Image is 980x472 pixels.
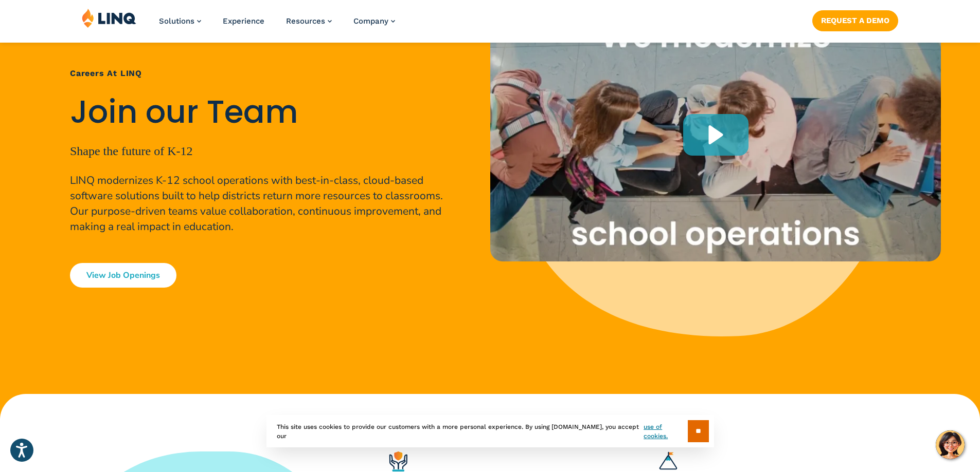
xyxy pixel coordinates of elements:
span: Solutions [159,16,194,26]
img: LINQ | K‑12 Software [82,8,136,28]
a: Company [353,16,395,26]
div: This site uses cookies to provide our customers with a more personal experience. By using [DOMAIN... [266,415,714,447]
nav: Button Navigation [812,8,898,31]
a: Resources [286,16,332,26]
h1: Careers at LINQ [70,67,450,80]
nav: Primary Navigation [159,8,395,42]
span: Company [353,16,388,26]
a: Experience [223,16,264,26]
a: use of cookies. [644,422,687,441]
div: Play [683,114,749,156]
p: LINQ modernizes K-12 school operations with best-in-class, cloud-based software solutions built t... [70,173,450,234]
a: View Job Openings [70,263,176,288]
span: Resources [286,16,325,26]
h2: Join our Team [70,94,450,130]
p: Shape the future of K-12 [70,142,450,160]
button: Hello, have a question? Let’s chat. [936,430,965,459]
a: Request a Demo [812,10,898,31]
a: Solutions [159,16,201,26]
